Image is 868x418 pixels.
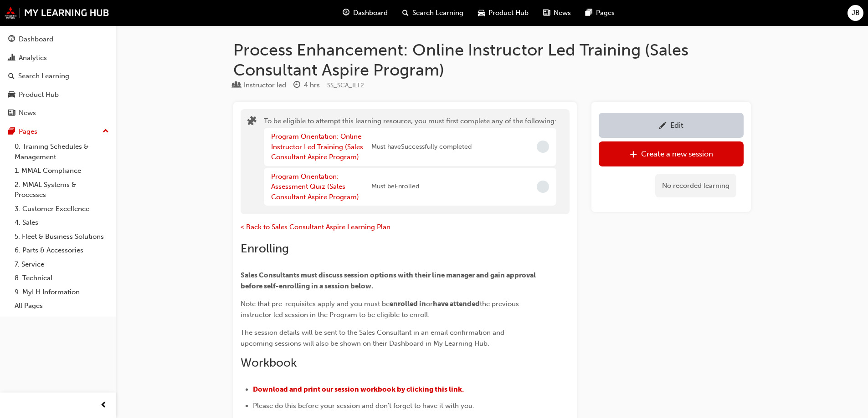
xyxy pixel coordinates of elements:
[852,8,860,18] span: JB
[630,151,637,160] span: plus-icon
[4,123,113,140] button: Pages
[19,108,36,118] div: News
[19,53,47,63] div: Analytics
[11,216,113,230] a: 4. Sales
[847,5,863,21] button: JB
[412,8,463,18] span: Search Learning
[578,4,622,22] a: pages-iconPages
[271,132,363,161] a: Program Orientation: Online Instructor Led Training (Sales Consultant Aspire Program)
[426,300,433,308] span: or
[8,35,15,44] span: guage-icon
[641,149,713,158] div: Create a new session
[554,8,571,18] span: News
[390,300,426,308] span: enrolled in
[241,271,537,290] span: Sales Consultants must discuss session options with their line manager and gain approval before s...
[4,86,113,103] a: Product Hub
[264,116,556,208] div: To be eligible to attempt this learning resource, you must first complete any of the following:
[11,230,113,244] a: 5. Fleet & Business Solutions
[241,242,289,256] span: Enrolling
[4,68,113,85] a: Search Learning
[353,8,388,18] span: Dashboard
[293,80,320,91] div: Duration
[241,300,390,308] span: Note that pre-requisites apply and you must be
[18,71,69,81] div: Search Learning
[253,385,464,393] a: ​Download and print our session workbook by clicking this link.
[8,54,15,62] span: chart-icon
[371,142,472,152] span: Must have Successfully completed
[659,122,667,131] span: pencil-icon
[241,328,506,347] span: The session details will be sent to the Sales Consultant in an email confirmation and upcoming se...
[11,285,113,299] a: 9. MyLH Information
[488,8,529,18] span: Product Hub
[8,128,15,136] span: pages-icon
[11,299,113,313] a: All Pages
[100,400,107,411] span: prev-icon
[433,300,480,308] span: have attended
[11,164,113,178] a: 1. MMAL Compliance
[8,109,15,117] span: news-icon
[8,72,15,81] span: search-icon
[244,80,286,91] div: Instructor led
[371,181,419,192] span: Must be Enrolled
[4,31,113,48] a: Dashboard
[586,7,592,19] span: pages-icon
[395,4,471,22] a: search-iconSearch Learning
[655,174,736,198] div: No recorded learning
[4,50,113,66] a: Analytics
[233,40,751,80] h1: Process Enhancement: Online Instructor Led Training (Sales Consultant Aspire Program)
[247,117,257,127] span: puzzle-icon
[599,113,744,138] a: Edit
[402,7,409,19] span: search-icon
[11,271,113,285] a: 8. Technical
[327,81,364,89] span: Learning resource code
[11,257,113,272] a: 7. Service
[304,80,320,91] div: 4 hrs
[293,81,300,90] span: clock-icon
[11,140,113,164] a: 0. Training Schedules & Management
[599,141,744,166] a: Create a new session
[241,223,390,231] a: < Back to Sales Consultant Aspire Learning Plan
[19,90,59,100] div: Product Hub
[271,172,359,201] a: Program Orientation: Assessment Quiz (Sales Consultant Aspire Program)
[596,8,615,18] span: Pages
[11,202,113,216] a: 3. Customer Excellence
[233,81,240,90] span: learningResourceType_INSTRUCTOR_LED-icon
[19,34,53,45] div: Dashboard
[5,7,109,19] img: mmal
[670,121,683,130] div: Edit
[11,243,113,257] a: 6. Parts & Accessories
[19,126,37,137] div: Pages
[543,7,550,19] span: news-icon
[335,4,395,22] a: guage-iconDashboard
[536,4,578,22] a: news-iconNews
[4,29,113,123] button: DashboardAnalyticsSearch LearningProduct HubNews
[8,91,15,99] span: car-icon
[343,7,349,19] span: guage-icon
[241,300,521,319] span: the previous instructor led session in the Program to be eligible to enroll.
[537,181,549,193] span: Incomplete
[241,356,297,370] span: Workbook
[233,80,286,91] div: Type
[4,105,113,121] a: News
[478,7,485,19] span: car-icon
[253,402,474,410] span: Please do this before your session and don't forget to have it with you.
[537,141,549,153] span: Incomplete
[11,178,113,202] a: 2. MMAL Systems & Processes
[103,126,109,137] span: up-icon
[471,4,536,22] a: car-iconProduct Hub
